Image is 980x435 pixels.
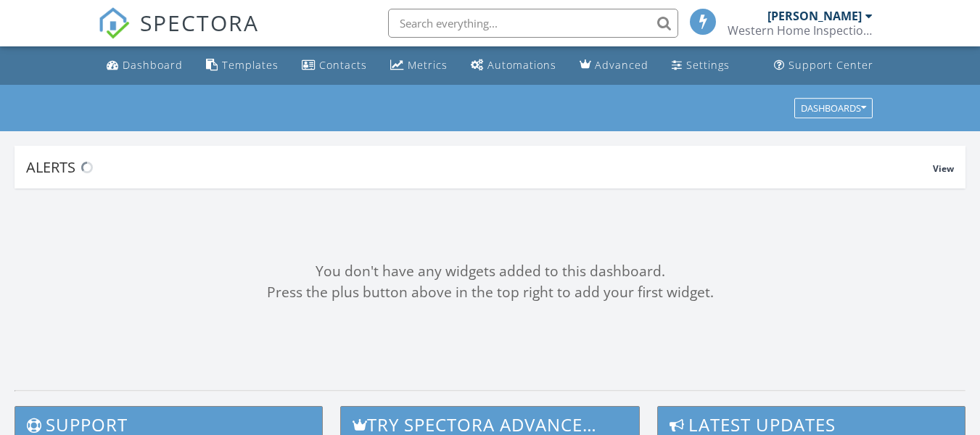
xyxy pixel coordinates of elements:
div: Templates [222,58,279,72]
a: Advanced [574,52,654,79]
a: Contacts [296,52,373,79]
div: Western Home Inspections LLC [728,23,873,38]
a: SPECTORA [98,20,259,50]
span: View [933,162,954,175]
div: Dashboard [123,58,183,72]
a: Support Center [768,52,879,79]
div: Metrics [408,58,448,72]
div: Settings [686,58,730,72]
div: Dashboards [801,103,866,113]
div: Press the plus button above in the top right to add your first widget. [15,282,965,303]
input: Search everything... [388,9,678,38]
div: [PERSON_NAME] [767,9,862,23]
a: Automations (Basic) [465,52,562,79]
div: Contacts [319,58,367,72]
div: Alerts [26,157,933,177]
a: Metrics [384,52,453,79]
div: Automations [487,58,556,72]
div: Support Center [788,58,873,72]
div: You don't have any widgets added to this dashboard. [15,261,965,282]
a: Settings [666,52,736,79]
a: Dashboard [101,52,189,79]
div: Advanced [595,58,648,72]
img: The Best Home Inspection Software - Spectora [98,7,130,39]
span: SPECTORA [140,7,259,38]
button: Dashboards [794,98,873,118]
a: Templates [200,52,284,79]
